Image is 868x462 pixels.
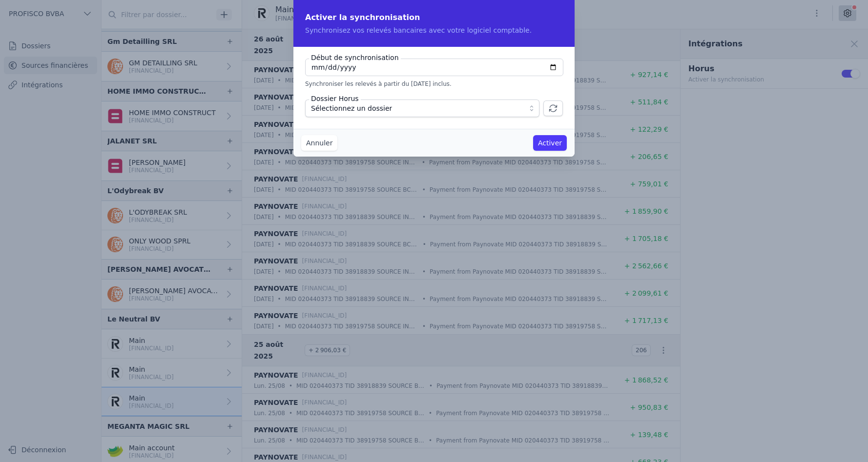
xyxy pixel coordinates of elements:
label: Dossier Horus [309,94,361,103]
button: Annuler [301,135,337,151]
label: Début de synchronisation [309,53,401,62]
span: Sélectionnez un dossier [311,102,392,114]
button: Sélectionnez un dossier [305,100,539,117]
button: Activer [533,135,567,151]
h2: Activer la synchronisation [305,12,563,23]
p: Synchronisez vos relevés bancaires avec votre logiciel comptable. [305,25,563,35]
p: Synchroniser les relevés à partir du [DATE] inclus. [305,80,563,88]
